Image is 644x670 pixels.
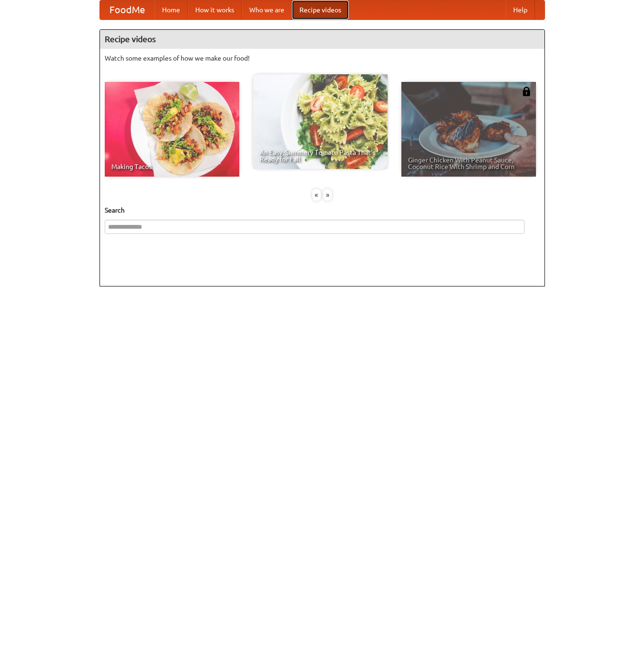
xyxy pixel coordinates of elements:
h5: Search [105,205,540,215]
img: 483408.png [522,87,531,96]
span: Making Tacos [111,163,233,170]
a: Recipe videos [292,0,349,19]
a: Help [506,0,535,19]
a: Making Tacos [105,82,239,177]
a: Home [154,0,188,19]
a: How it works [188,0,242,19]
div: « [312,189,321,201]
p: Watch some examples of how we make our food! [105,54,540,63]
a: An Easy, Summery Tomato Pasta That's Ready for Fall [253,74,388,169]
div: » [323,189,332,201]
a: Who we are [242,0,292,19]
span: An Easy, Summery Tomato Pasta That's Ready for Fall [260,149,381,162]
h4: Recipe videos [100,30,544,49]
a: FoodMe [100,0,154,19]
